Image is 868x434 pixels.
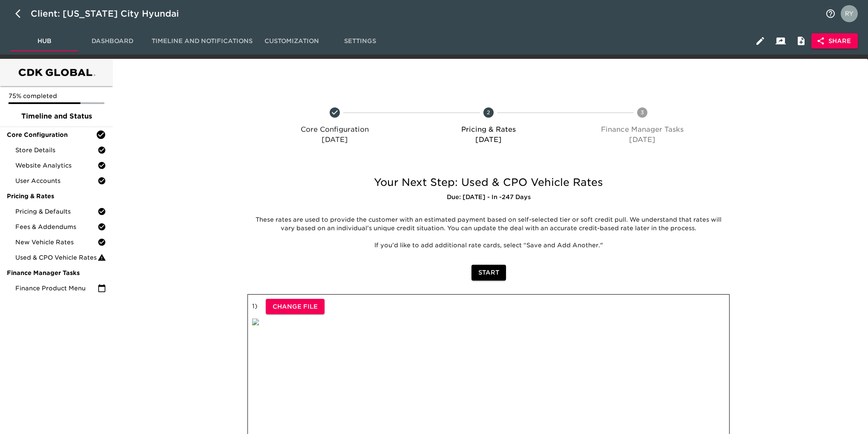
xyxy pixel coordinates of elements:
span: Finance Product Menu [15,284,98,292]
span: Pricing & Rates [7,192,106,200]
button: Edit Hub [750,31,770,51]
span: Finance Manager Tasks [7,269,106,277]
span: User Accounts [15,176,98,185]
p: Pricing & Rates [415,124,562,135]
p: [DATE] [261,135,408,145]
span: Pricing & Defaults [15,207,98,216]
span: Core Configuration [7,130,96,139]
text: 3 [641,109,644,116]
span: Store Details [15,146,98,154]
span: These rates are used to provide the customer with an estimated payment based on self-selected tie... [256,216,723,231]
span: Start [478,267,499,278]
span: Share [818,36,851,46]
span: Customization [263,36,321,46]
button: Share [811,33,858,49]
p: 75% completed [9,92,104,100]
h6: Due: [DATE] - In -247 Days [247,193,730,202]
button: notifications [820,3,841,24]
span: Website Analytics [15,161,98,170]
span: Change File [273,301,318,312]
span: If you’d like to add additional rate cards, select “Save and Add Another." [374,242,603,249]
span: Dashboard [83,36,141,46]
button: Internal Notes and Comments [791,31,811,51]
h5: Your Next Step: Used & CPO Vehicle Rates [247,176,730,189]
p: [DATE] [415,135,562,145]
span: Timeline and Notifications [152,36,253,46]
span: New Vehicle Rates [15,238,98,246]
button: Client View [770,31,791,51]
span: Used & CPO Vehicle Rates [15,253,98,262]
text: 2 [487,109,490,116]
span: Fees & Addendums [15,223,98,231]
p: Core Configuration [261,124,408,135]
span: Hub [15,36,73,46]
button: Change File [266,299,325,315]
p: [DATE] [569,135,716,145]
img: Profile [841,5,858,22]
span: Timeline and Status [7,111,106,122]
p: Finance Manager Tasks [569,124,716,135]
img: qkibX1zbU72zw90W6Gan%2FTemplates%2FRjS7uaFIXtg43HUzxvoG%2F3e51d9d6-1114-4229-a5bf-f5ca567b6beb.jpg [252,318,259,325]
span: Settings [331,36,389,46]
div: Client: [US_STATE] City Hyundai [31,7,191,20]
button: Start [471,265,506,281]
